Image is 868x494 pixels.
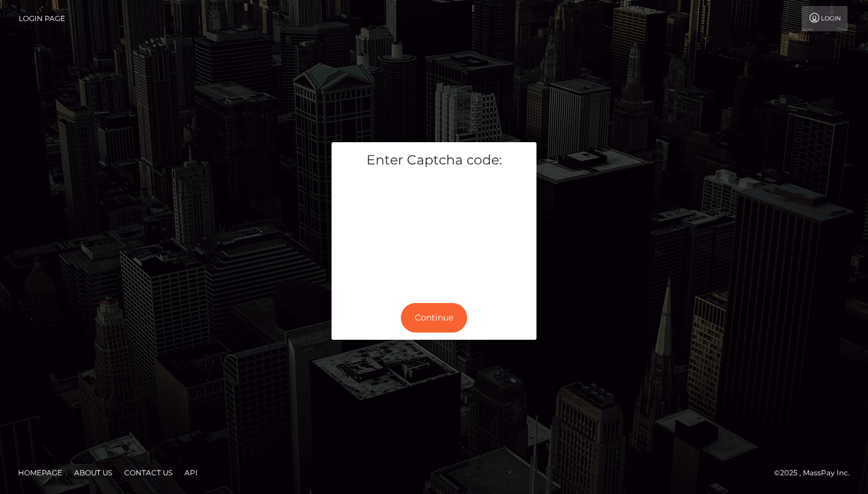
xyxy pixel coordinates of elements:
a: Login Page [19,6,65,31]
a: About Us [69,463,117,482]
div: © 2025 , MassPay Inc. [774,466,859,480]
h5: Enter Captcha code: [341,151,527,170]
button: Continue [401,303,467,333]
a: API [180,463,203,482]
iframe: mtcaptcha [341,179,527,286]
a: Contact Us [119,463,177,482]
a: Login [802,6,848,31]
a: Homepage [13,463,67,482]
